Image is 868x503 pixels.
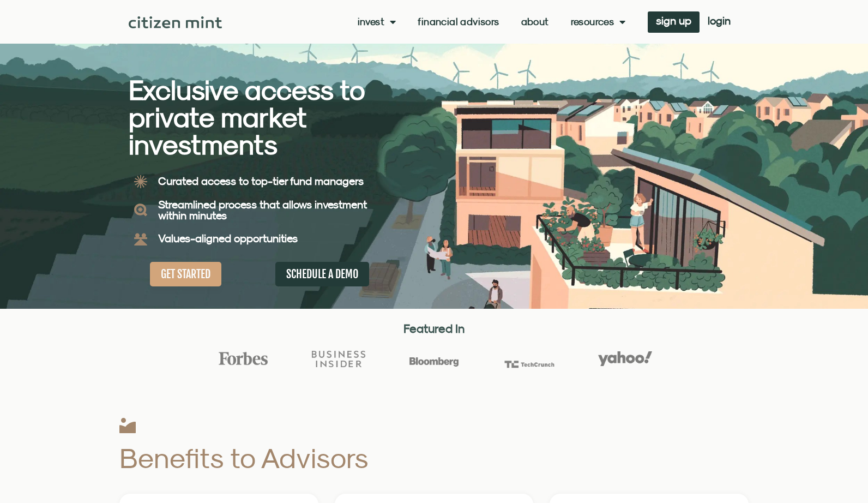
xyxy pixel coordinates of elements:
[418,16,499,27] a: Financial Advisors
[656,17,691,25] span: sign up
[521,16,549,27] a: About
[358,16,396,27] a: Invest
[403,321,465,336] strong: Featured In
[129,76,396,158] h2: Exclusive access to private market investments
[158,175,364,187] b: Curated access to top-tier fund managers
[129,16,222,28] img: Citizen Mint
[150,262,221,286] a: GET STARTED
[358,16,626,27] nav: Menu
[275,262,369,286] a: SCHEDULE A DEMO
[158,232,298,244] b: Values-aligned opportunities
[648,11,700,33] a: sign up
[216,351,270,366] img: Forbes Logo
[158,198,367,221] b: Streamlined process that allows investment within minutes
[571,16,626,27] a: Resources
[708,17,731,25] span: login
[700,11,739,33] a: login
[119,444,531,472] h2: Benefits to Advisors
[286,267,358,281] span: SCHEDULE A DEMO
[161,267,210,281] span: GET STARTED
